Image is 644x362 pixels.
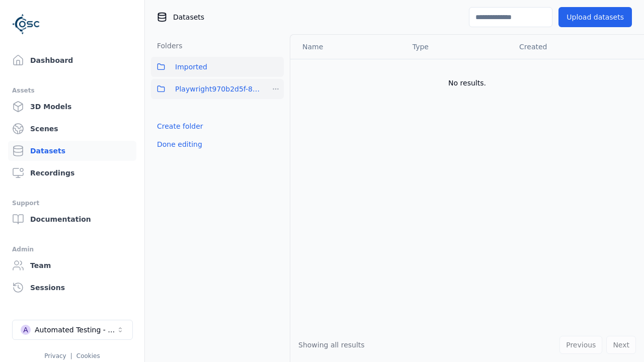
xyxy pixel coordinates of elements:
th: Created [511,35,628,59]
a: Sessions [8,278,136,298]
th: Name [290,35,405,59]
a: Documentation [8,209,136,229]
a: Recordings [8,163,136,183]
span: Datasets [173,12,204,22]
button: Select a workspace [12,320,133,340]
button: Playwright970b2d5f-8908-4434-9259-c493c07f2b45 [151,79,262,99]
span: Showing all results [298,341,365,349]
a: Cookies [76,352,100,359]
button: Imported [151,57,284,77]
img: Logo [12,10,40,38]
td: No results. [290,59,644,107]
div: Support [12,197,132,209]
a: Create folder [157,121,203,131]
th: Type [405,35,511,59]
button: Done editing [151,135,208,153]
div: Admin [12,243,132,255]
span: | [70,352,72,359]
span: Playwright970b2d5f-8908-4434-9259-c493c07f2b45 [175,83,262,95]
a: 3D Models [8,97,136,117]
a: Dashboard [8,50,136,70]
a: Scenes [8,119,136,139]
a: Datasets [8,141,136,161]
span: Imported [175,61,207,73]
div: A [21,325,31,335]
button: Upload datasets [558,7,632,27]
a: Privacy [44,352,66,359]
div: Assets [12,84,132,97]
h3: Folders [151,41,183,51]
div: Automated Testing - Playwright [35,325,116,335]
a: Team [8,255,136,276]
button: Create folder [151,117,209,135]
